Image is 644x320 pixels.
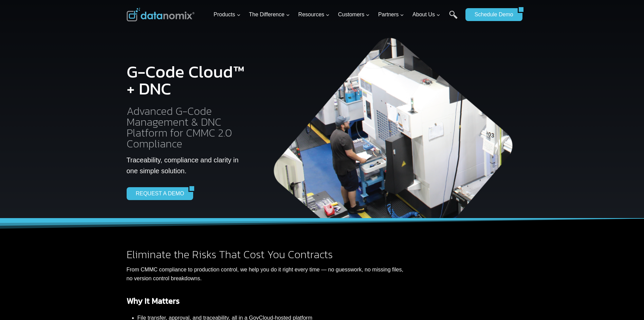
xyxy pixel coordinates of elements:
p: Traceability, compliance and clarity in one simple solution. [127,155,248,176]
a: Search [449,11,458,26]
span: Partners [378,10,404,19]
a: REQUEST A DEMO [127,187,189,200]
span: The Difference [249,10,290,19]
span: About Us [412,10,440,19]
span: Customers [338,10,370,19]
h1: G-Code Cloud™ + DNC [127,63,248,97]
h2: Eliminate the Risks That Cost You Contracts [127,249,404,260]
span: Products [214,10,240,19]
h2: Advanced G-Code Management & DNC Platform for CMMC 2.0 Compliance [127,106,248,149]
strong: Why It Matters [127,295,180,307]
img: Datanomix [127,8,195,21]
a: Schedule Demo [465,8,518,21]
nav: Primary Navigation [211,4,462,26]
span: Resources [298,10,330,19]
p: From CMMC compliance to production control, we help you do it right every time — no guesswork, no... [127,265,404,283]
